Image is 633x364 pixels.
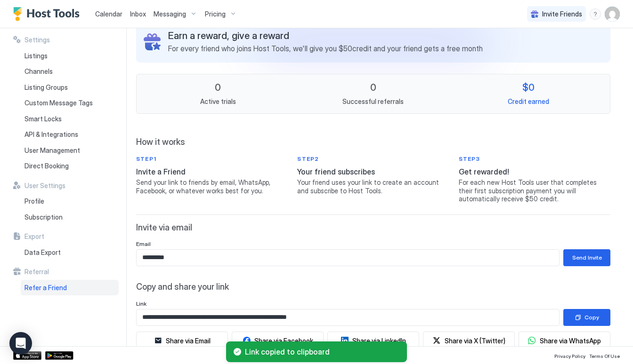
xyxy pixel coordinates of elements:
[200,97,236,106] span: Active trials
[24,284,67,292] span: Refer a Friend
[327,332,419,350] button: Share via LinkedIn
[24,268,49,276] span: Referral
[168,30,483,42] span: Earn a reward, give a reward
[24,182,65,190] span: User Settings
[542,10,582,18] span: Invite Friends
[136,178,288,195] span: Send your link to friends by email, WhatsApp, Facebook, or whatever works best for you.
[540,336,601,346] div: Share via WhatsApp
[21,127,119,142] a: API & Integrations
[21,245,119,261] a: Data Export
[423,332,515,350] button: Share via X (Twitter)
[21,280,119,296] a: Refer a Friend
[21,111,119,127] a: Smart Locks
[528,336,601,346] button: Share via WhatsApp
[136,137,610,148] span: How it works
[24,52,48,60] span: Listings
[24,146,80,155] span: User Management
[21,193,119,209] a: Profile
[154,336,211,346] button: Share via Email
[21,158,119,174] a: Direct Booking
[24,36,50,44] span: Settings
[24,83,68,92] span: Listing Groups
[136,155,288,163] span: STEP 1
[254,336,313,346] div: Share via Facebook
[297,178,449,195] span: Your friend uses your link to create an account and subscribe to Host Tools.
[24,115,62,123] span: Smart Locks
[137,250,559,266] input: Input Field
[245,347,399,356] span: Link copied to clipboard
[154,10,186,18] span: Messaging
[136,282,610,293] span: Copy and share your link
[352,336,406,346] div: Share via LinkedIn
[21,48,119,64] a: Listings
[24,197,44,206] span: Profile
[297,155,449,163] span: STEP 2
[137,309,559,325] input: Input Field
[522,82,535,94] span: $0
[136,167,288,176] span: Invite a Friend
[24,130,78,139] span: API & Integrations
[168,44,483,53] span: For every friend who joins Host Tools, we'll give you $ 50 credit and your friend gets a free month
[24,213,63,222] span: Subscription
[136,240,151,247] span: Email
[24,162,69,170] span: Direct Booking
[21,209,119,225] a: Subscription
[572,253,602,262] div: Send Invite
[95,9,122,19] a: Calendar
[508,97,549,106] span: Credit earned
[590,8,601,20] div: menu
[130,10,146,18] span: Inbox
[232,332,324,350] button: Share via Facebook
[459,167,610,176] span: Get rewarded!
[341,336,406,346] button: Share via LinkedIn
[297,167,449,176] span: Your friend subscribes
[166,336,211,346] div: Share via Email
[605,7,620,22] div: User profile
[21,63,119,79] a: Channels
[459,178,610,203] span: For each new Host Tools user that completes their first subscription payment you will automatical...
[370,82,376,94] span: 0
[563,309,610,326] button: Copy
[24,99,93,107] span: Custom Message Tags
[243,336,313,346] button: Share via Facebook
[445,336,505,346] div: Share via X (Twitter)
[130,9,146,19] a: Inbox
[136,222,610,233] span: Invite via email
[563,249,610,266] button: Send Invite
[519,332,610,350] button: Share via WhatsApp
[459,155,610,163] span: STEP 3
[24,248,61,257] span: Data Export
[24,232,44,241] span: Export
[136,300,146,307] span: Link
[9,332,32,355] div: Open Intercom Messenger
[136,332,228,350] button: Share via Email
[342,97,404,106] span: Successful referrals
[21,142,119,158] a: User Management
[205,10,226,18] span: Pricing
[21,95,119,111] a: Custom Message Tags
[95,10,122,18] span: Calendar
[24,67,53,76] span: Channels
[215,82,221,94] span: 0
[584,313,599,322] div: Copy
[13,7,84,21] a: Host Tools Logo
[21,79,119,95] a: Listing Groups
[433,336,505,346] button: Share via X (Twitter)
